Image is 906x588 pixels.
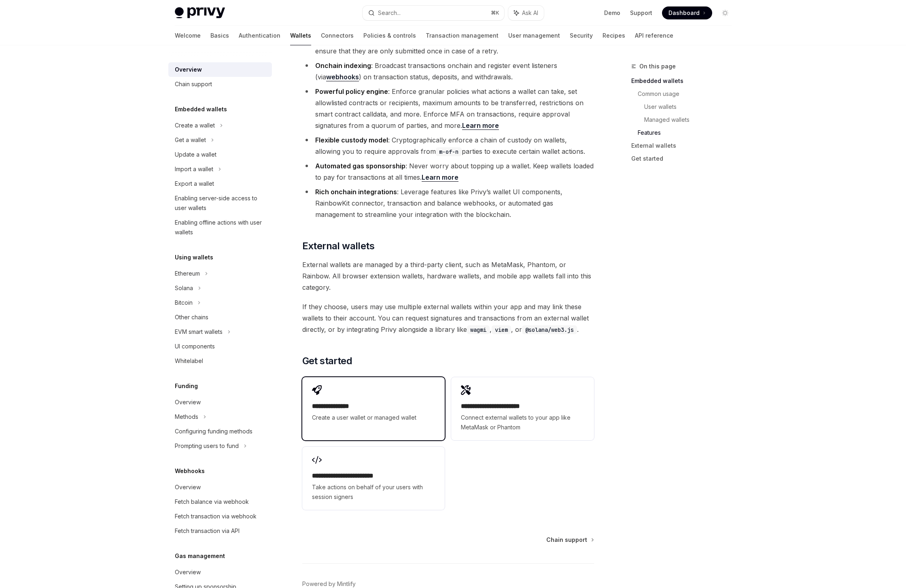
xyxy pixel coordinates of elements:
[175,441,239,451] div: Prompting users to fund
[175,253,213,262] h5: Using wallets
[175,327,223,337] div: EVM smart wallets
[168,310,272,325] a: Other chains
[302,301,594,335] span: If they choose, users may use multiple external wallets within your app and may link these wallet...
[175,298,193,308] div: Bitcoin
[315,162,405,170] strong: Automated gas sponsorship
[168,509,272,524] a: Fetch transaction via webhook
[168,480,272,495] a: Overview
[630,9,652,17] a: Support
[312,482,435,502] span: Take actions on behalf of your users with session signers
[546,536,587,544] span: Chain support
[168,62,272,77] a: Overview
[462,121,499,130] a: Learn more
[635,26,673,45] a: API reference
[631,139,738,152] a: External wallets
[168,565,272,580] a: Overview
[175,150,216,159] div: Update a wallet
[546,536,593,544] a: Chain support
[175,567,201,577] div: Overview
[175,193,267,213] div: Enabling server-side access to user wallets
[508,26,560,45] a: User management
[168,77,272,91] a: Chain support
[631,152,738,165] a: Get started
[378,8,401,18] div: Search...
[302,580,356,588] a: Powered by Mintlify
[175,497,249,507] div: Fetch balance via webhook
[315,62,371,70] strong: Onchain indexing
[168,191,272,215] a: Enabling server-side access to user wallets
[315,188,397,196] strong: Rich onchain integrations
[422,173,458,182] a: Learn more
[668,9,700,17] span: Dashboard
[302,240,374,253] span: External wallets
[570,26,593,45] a: Security
[302,60,594,83] li: : Broadcast transactions onchain and register event listeners (via ) on transaction status, depos...
[175,551,225,561] h5: Gas management
[321,26,354,45] a: Connectors
[302,134,594,157] li: : Cryptographically enforce a chain of custody on wallets, allowing you to require approvals from...
[175,283,193,293] div: Solana
[363,26,416,45] a: Policies & controls
[302,160,594,183] li: : Never worry about topping up a wallet. Keep wallets loaded to pay for transactions at all times.
[175,466,205,476] h5: Webhooks
[175,381,198,391] h5: Funding
[467,325,490,334] code: wagmi
[426,26,499,45] a: Transaction management
[175,218,267,237] div: Enabling offline actions with user wallets
[175,512,257,521] div: Fetch transaction via webhook
[312,413,435,422] span: Create a user wallet or managed wallet
[461,413,584,432] span: Connect external wallets to your app like MetaMask or Phantom
[168,147,272,162] a: Update a wallet
[175,427,252,436] div: Configuring funding methods
[168,354,272,368] a: Whitelabel
[168,395,272,410] a: Overview
[175,397,201,407] div: Overview
[719,6,732,19] button: Toggle dark mode
[604,9,620,17] a: Demo
[644,100,738,113] a: User wallets
[522,325,577,334] code: @solana/web3.js
[290,26,311,45] a: Wallets
[302,354,352,367] span: Get started
[175,79,212,89] div: Chain support
[239,26,280,45] a: Authentication
[326,73,359,81] a: webhooks
[631,74,738,87] a: Embedded wallets
[639,62,676,71] span: On this page
[315,136,388,144] strong: Flexible custody model
[436,147,462,156] code: m-of-n
[644,113,738,126] a: Managed wallets
[638,126,738,139] a: Features
[522,9,538,17] span: Ask AI
[175,26,201,45] a: Welcome
[168,215,272,240] a: Enabling offline actions with user wallets
[662,6,712,19] a: Dashboard
[492,325,511,334] code: viem
[168,424,272,439] a: Configuring funding methods
[175,121,215,130] div: Create a wallet
[175,7,225,19] img: light logo
[175,65,202,74] div: Overview
[175,135,206,145] div: Get a wallet
[168,176,272,191] a: Export a wallet
[175,164,213,174] div: Import a wallet
[315,87,388,96] strong: Powerful policy engine
[168,339,272,354] a: UI components
[638,87,738,100] a: Common usage
[302,259,594,293] span: External wallets are managed by a third-party client, such as MetaMask, Phantom, or Rainbow. All ...
[175,104,227,114] h5: Embedded wallets
[210,26,229,45] a: Basics
[175,312,208,322] div: Other chains
[175,482,201,492] div: Overview
[175,412,198,422] div: Methods
[175,356,203,366] div: Whitelabel
[175,526,240,536] div: Fetch transaction via API
[508,6,544,20] button: Ask AI
[363,6,504,20] button: Search...⌘K
[175,342,215,351] div: UI components
[491,10,499,16] span: ⌘ K
[175,269,200,278] div: Ethereum
[175,179,214,189] div: Export a wallet
[168,524,272,538] a: Fetch transaction via API
[603,26,625,45] a: Recipes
